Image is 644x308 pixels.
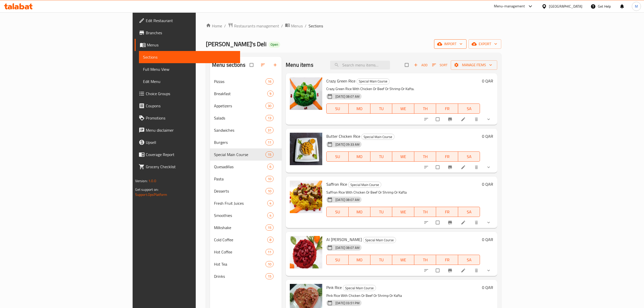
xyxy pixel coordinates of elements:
[139,63,240,75] a: Full Menu View
[343,285,376,291] div: Special Main Course
[458,255,480,265] button: SA
[414,255,436,265] button: TH
[214,176,265,182] div: Pasta
[326,236,362,243] span: Al [PERSON_NAME]
[214,261,265,267] span: Hot Tea
[326,132,360,140] span: Butter Chicken Rice
[326,207,348,217] button: SU
[413,61,429,69] span: Add item
[210,161,282,173] div: Quesadillas6
[266,140,273,145] span: 11
[460,153,478,160] span: SA
[214,127,265,133] span: Sandwiches
[210,234,282,246] div: Cold Coffee8
[214,273,265,279] div: Drinks
[363,237,396,243] div: Special Main Course
[135,27,240,39] a: Branches
[433,114,443,124] span: Select to update
[290,133,322,165] img: Butter Chicken Rice
[394,208,412,216] span: WE
[460,208,478,216] span: SA
[421,114,433,125] button: sort-choices
[135,112,240,124] a: Promotions
[290,77,322,110] img: Crazy Green Rice
[266,152,273,157] span: 15
[265,103,274,109] div: items
[210,73,282,284] nav: Menu sections
[210,88,282,100] div: Breakfast9
[214,249,265,255] span: Hot Coffee
[482,236,493,243] h6: 0 QAR
[214,78,265,84] div: Pizzas
[148,178,156,184] span: 1.0.0
[214,91,267,97] div: Breakfast
[329,256,346,264] span: SU
[214,237,267,243] div: Cold Coffee
[392,104,414,114] button: WE
[267,237,273,242] span: 8
[455,62,493,68] span: Manage items
[329,153,346,160] span: SU
[494,3,525,9] div: Menu-management
[431,61,449,69] button: Sort
[214,164,267,170] span: Quesadillas
[372,105,390,112] span: TU
[210,221,282,234] div: Milkshake15
[265,176,274,182] div: items
[549,4,582,9] div: [GEOGRAPHIC_DATA]
[210,246,282,258] div: Hot Coffee11
[326,293,480,299] p: Pink Rice With Chicken Or Beef Or Shrimp Or Kafta
[214,188,265,194] span: Desserts
[266,79,273,84] span: 16
[210,124,282,136] div: Sandwiches31
[458,104,480,114] button: SA
[370,207,392,217] button: TU
[433,162,443,172] span: Select to update
[269,42,280,48] div: Open
[267,91,273,96] span: 9
[257,59,270,71] span: Sort sections
[206,23,501,29] nav: breadcrumb
[267,237,274,243] div: items
[482,77,493,84] h6: 0 QAR
[135,88,240,100] a: Choice Groups
[421,162,433,173] button: sort-choices
[372,208,390,216] span: TU
[210,112,282,124] div: Salads13
[265,225,274,231] div: items
[482,181,493,188] h6: 0 QAR
[333,142,362,147] span: [DATE] 09:33 AM
[326,284,342,291] span: Pink Rice
[214,151,265,158] div: Special Main Course
[143,66,236,72] span: Full Menu View
[267,201,273,206] span: 4
[266,104,273,108] span: 30
[458,207,480,217] button: SA
[281,23,283,29] li: /
[348,182,381,188] div: Special Main Course
[210,185,282,197] div: Desserts10
[444,114,457,125] button: Branch-specific-item
[210,75,282,88] div: Pizzas16
[329,208,346,216] span: SU
[370,151,392,162] button: TU
[333,301,362,305] span: [DATE] 03:51 PM
[349,151,370,162] button: MO
[266,116,273,121] span: 13
[329,105,346,112] span: SU
[461,268,467,273] a: Edit menu item
[265,151,274,158] div: items
[436,255,458,265] button: FR
[214,139,265,145] div: Burgers
[210,197,282,209] div: Fresh Fruit Juices4
[414,104,436,114] button: TH
[210,100,282,112] div: Appetizers30
[267,91,274,97] div: items
[416,105,434,112] span: TH
[394,153,412,160] span: WE
[214,103,265,109] span: Appetizers
[370,255,392,265] button: TU
[343,285,376,291] span: Special Main Course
